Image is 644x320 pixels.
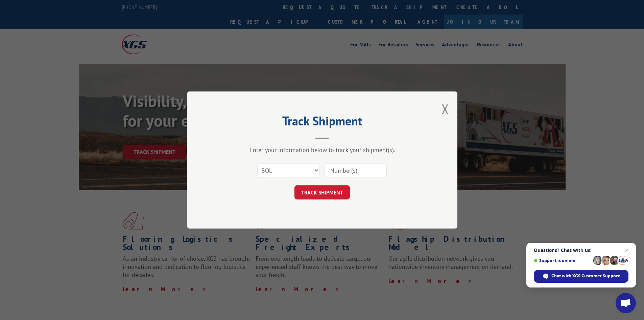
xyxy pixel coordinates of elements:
[551,273,620,279] span: Chat with XGS Customer Support
[616,293,636,313] div: Open chat
[325,163,387,177] input: Number(s)
[294,185,350,199] button: TRACK SHIPMENT
[534,258,591,263] span: Support is online
[221,146,424,154] div: Enter your information below to track your shipment(s).
[623,246,631,254] span: Close chat
[221,116,424,129] h2: Track Shipment
[534,270,628,283] div: Chat with XGS Customer Support
[534,248,628,253] span: Questions? Chat with us!
[442,100,449,118] button: Close modal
